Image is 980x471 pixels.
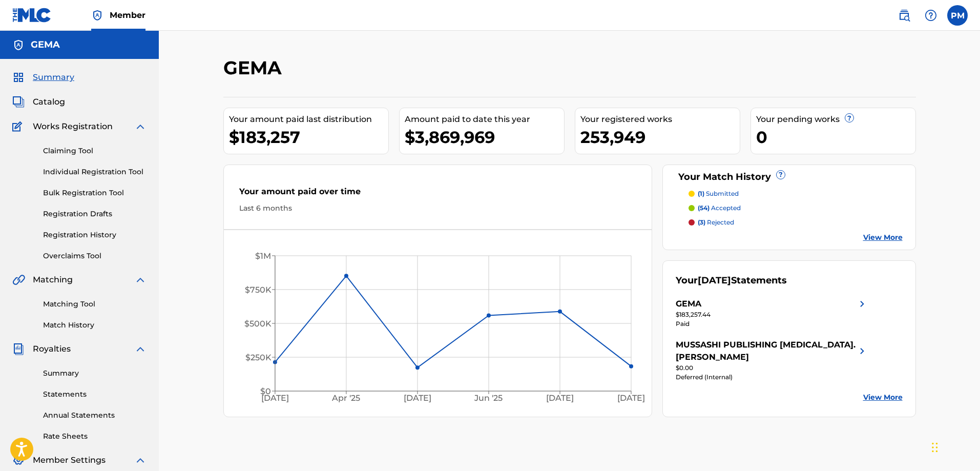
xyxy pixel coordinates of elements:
[474,394,503,403] tspan: Jun '25
[863,232,903,243] a: View More
[863,392,903,403] a: View More
[43,209,147,219] a: Registration Drafts
[12,71,74,84] a: SummarySummary
[91,9,103,22] img: Top Rightsholder
[12,96,25,108] img: Catalog
[676,373,868,382] div: Deferred (Internal)
[929,422,980,471] div: Chat-Widget
[260,386,270,396] tspan: $0
[239,203,637,214] div: Last 6 months
[43,389,147,400] a: Statements
[33,96,65,108] span: Catalog
[331,394,360,403] tspan: Apr '25
[12,274,25,286] img: Matching
[33,274,73,286] span: Matching
[676,319,868,329] div: Paid
[856,339,868,363] img: right chevron icon
[894,5,914,26] a: Public Search
[676,274,787,288] div: Your Statements
[698,189,739,198] p: submitted
[676,310,868,319] div: $183,257.44
[12,454,25,466] img: Member Settings
[31,39,60,51] h5: GEMA
[12,39,25,51] img: Accounts
[676,298,701,310] div: GEMA
[698,275,731,286] span: [DATE]
[405,113,564,126] div: Amount paid to date this year
[898,9,910,22] img: search
[255,251,270,261] tspan: $1M
[43,146,147,156] a: Claiming Tool
[12,96,65,108] a: CatalogCatalog
[43,251,147,261] a: Overclaims Tool
[617,394,645,403] tspan: [DATE]
[698,218,734,227] p: rejected
[698,203,741,213] p: accepted
[223,56,287,79] h2: GEMA
[580,126,740,149] div: 253,949
[756,113,915,126] div: Your pending works
[229,113,388,126] div: Your amount paid last distribution
[134,274,147,286] img: expand
[33,343,71,355] span: Royalties
[134,454,147,466] img: expand
[239,186,637,203] div: Your amount paid over time
[43,410,147,421] a: Annual Statements
[947,5,968,26] div: User Menu
[929,422,980,471] iframe: Chat Widget
[689,189,903,198] a: (1) submitted
[33,120,113,133] span: Works Registration
[698,190,704,197] span: (1)
[33,71,74,84] span: Summary
[43,320,147,331] a: Match History
[134,120,147,133] img: expand
[856,298,868,310] img: right chevron icon
[676,298,868,329] a: GEMAright chevron icon$183,257.44Paid
[405,126,564,149] div: $3,869,969
[580,113,740,126] div: Your registered works
[244,319,271,329] tspan: $500K
[12,8,52,23] img: MLC Logo
[932,432,938,463] div: Ziehen
[546,394,574,403] tspan: [DATE]
[689,218,903,227] a: (3) rejected
[43,368,147,379] a: Summary
[676,170,903,184] div: Your Match History
[676,339,856,363] div: MUSSASHI PUBLISHING [MEDICAL_DATA]. [PERSON_NAME]
[404,394,431,403] tspan: [DATE]
[951,311,980,393] iframe: Resource Center
[845,114,853,122] span: ?
[12,71,25,84] img: Summary
[12,343,25,355] img: Royalties
[698,218,705,226] span: (3)
[756,126,915,149] div: 0
[43,431,147,442] a: Rate Sheets
[921,5,941,26] div: Help
[12,120,26,133] img: Works Registration
[33,454,106,466] span: Member Settings
[134,343,147,355] img: expand
[229,126,388,149] div: $183,257
[245,353,271,362] tspan: $250K
[676,339,868,382] a: MUSSASHI PUBLISHING [MEDICAL_DATA]. [PERSON_NAME]right chevron icon$0.00Deferred (Internal)
[43,230,147,240] a: Registration History
[43,167,147,177] a: Individual Registration Tool
[676,363,868,373] div: $0.00
[43,299,147,310] a: Matching Tool
[925,9,937,22] img: help
[244,285,271,295] tspan: $750K
[777,171,785,179] span: ?
[43,188,147,198] a: Bulk Registration Tool
[261,394,288,403] tspan: [DATE]
[698,204,710,212] span: (54)
[110,9,145,21] span: Member
[689,203,903,213] a: (54) accepted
